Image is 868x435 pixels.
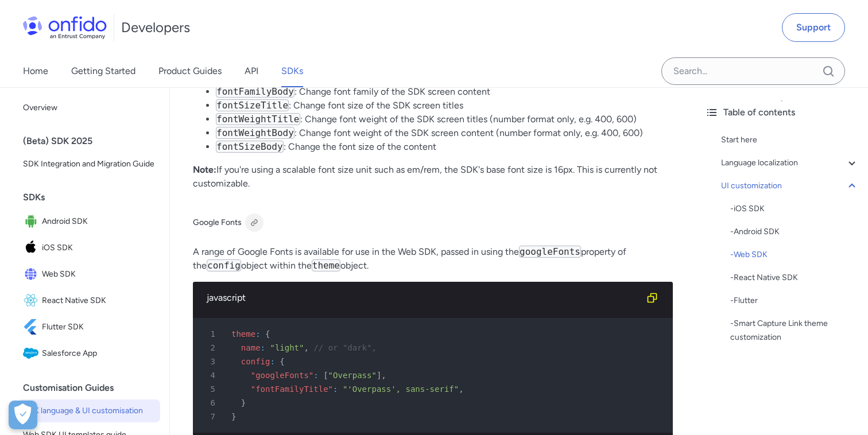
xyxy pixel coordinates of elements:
[730,202,859,216] div: - iOS SDK
[313,371,318,380] span: :
[730,248,859,262] a: -Web SDK
[261,343,265,352] span: :
[377,371,381,380] span: ]
[281,55,303,87] a: SDKs
[42,319,156,335] span: Flutter SDK
[782,13,845,42] a: Support
[23,55,48,87] a: Home
[730,225,859,239] a: -Android SDK
[23,186,165,209] div: SDKs
[255,329,260,339] span: :
[333,384,338,394] span: :
[216,127,294,139] code: fontWeightBody
[42,345,156,362] span: Salesforce App
[216,141,284,153] code: fontSizeBody
[197,368,223,382] span: 4
[245,55,258,87] a: API
[23,16,107,39] img: Onfido Logo
[343,384,459,394] span: "'Overpass', sans-serif"
[730,317,859,344] div: - Smart Capture Link theme customization
[251,371,314,380] span: "googleFonts"
[23,376,165,399] div: Customisation Guides
[730,202,859,216] a: -iOS SDK
[18,96,160,119] a: Overview
[216,85,673,99] li: : Change font family of the SDK screen content
[328,371,377,380] span: "Overpass"
[197,327,223,341] span: 1
[197,382,223,396] span: 5
[9,401,37,429] div: Cookie Preferences
[18,399,160,422] a: SDK language & UI customisation
[231,412,236,421] span: }
[197,341,223,355] span: 2
[270,343,304,352] span: "light"
[721,156,859,170] a: Language localization
[381,371,386,380] span: ,
[730,294,859,308] a: -Flutter
[23,240,42,256] img: IconiOS SDK
[519,246,581,258] code: googleFonts
[730,271,859,285] div: - React Native SDK
[193,163,673,191] p: If you're using a scalable font size unit such as em/rem, the SDK's base font size is 16px. This ...
[241,343,261,352] span: name
[730,317,859,344] a: -Smart Capture Link theme customization
[193,213,673,232] h5: Google Fonts
[197,396,223,410] span: 6
[197,410,223,424] span: 7
[721,179,859,193] a: UI customization
[641,286,664,309] button: Copy code snippet button
[721,133,859,147] a: Start here
[323,371,328,380] span: [
[18,341,160,366] a: IconSalesforce AppSalesforce App
[23,293,42,309] img: IconReact Native SDK
[216,112,673,126] li: : Change font weight of the SDK screen titles (number format only, e.g. 400, 600)
[42,213,156,230] span: Android SDK
[71,55,135,87] a: Getting Started
[23,319,42,335] img: IconFlutter SDK
[241,357,270,366] span: config
[312,259,340,271] code: theme
[251,384,333,394] span: "fontFamilyTitle"
[241,398,246,407] span: }
[23,266,42,282] img: IconWeb SDK
[730,271,859,285] a: -React Native SDK
[216,99,673,112] li: : Change font size of the SDK screen titles
[23,345,42,362] img: IconSalesforce App
[216,126,673,140] li: : Change font weight of the SDK screen content (number format only, e.g. 400, 600)
[42,266,156,282] span: Web SDK
[730,294,859,308] div: - Flutter
[121,18,190,37] h1: Developers
[304,343,308,352] span: ,
[730,225,859,239] div: - Android SDK
[661,57,845,85] input: Onfido search input field
[158,55,222,87] a: Product Guides
[23,404,156,418] span: SDK language & UI customisation
[42,293,156,309] span: React Native SDK
[18,235,160,261] a: IconiOS SDKiOS SDK
[193,164,216,175] strong: Note:
[23,130,165,153] div: (Beta) SDK 2025
[265,329,270,339] span: {
[18,262,160,287] a: IconWeb SDKWeb SDK
[9,401,37,429] button: Open Preferences
[705,106,859,119] div: Table of contents
[197,355,223,368] span: 3
[193,245,673,273] p: A range of Google Fonts is available for use in the Web SDK, passed in using the property of the ...
[23,157,156,171] span: SDK Integration and Migration Guide
[23,101,156,115] span: Overview
[216,99,289,111] code: fontSizeTitle
[280,357,284,366] span: {
[18,314,160,340] a: IconFlutter SDKFlutter SDK
[313,343,377,352] span: // or "dark",
[730,248,859,262] div: - Web SDK
[23,213,42,230] img: IconAndroid SDK
[216,140,673,154] li: : Change the font size of the content
[459,384,463,394] span: ,
[270,357,274,366] span: :
[207,291,641,305] div: javascript
[42,240,156,256] span: iOS SDK
[216,86,294,98] code: fontFamilyBody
